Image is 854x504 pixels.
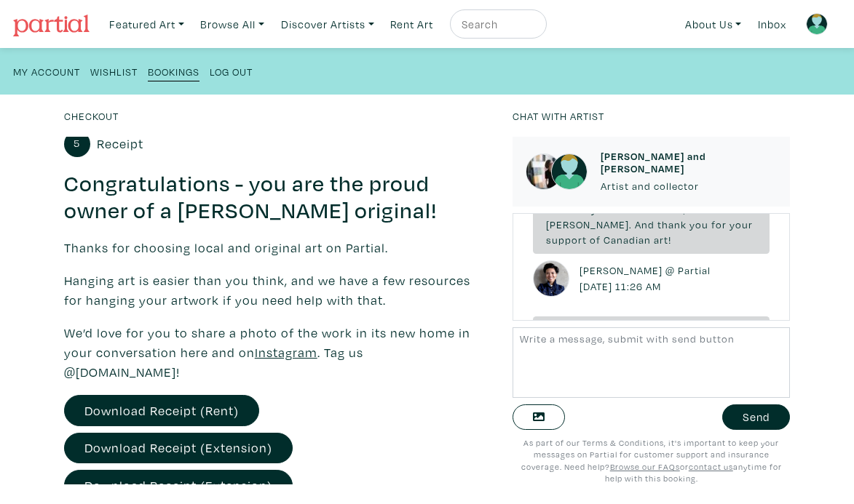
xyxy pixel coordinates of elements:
span: of [590,233,601,247]
span: thank [657,217,687,231]
span: And [635,217,655,231]
p: Hanging art is easier than you think, and we have a few resources for hanging your artwork if you... [64,271,472,310]
small: 5 [74,138,80,148]
img: avatar.png [806,13,828,35]
small: Bookings [148,65,199,79]
a: Inbox [751,9,793,39]
a: Rent Art [384,9,440,39]
a: Discover Artists [274,9,381,39]
small: Checkout [64,109,119,123]
a: Log Out [210,61,253,81]
span: Canadian [604,233,651,247]
a: About Us [679,9,748,39]
a: contact us [689,461,733,472]
small: As part of our Terms & Conditions, it's important to keep your messages on Partial for customer s... [521,437,782,484]
a: Download Receipt (Rent) [64,395,259,426]
span: you [689,217,708,231]
a: Wishlist [90,61,138,81]
h6: [PERSON_NAME] and [PERSON_NAME] [601,150,777,175]
small: My Account [13,65,80,79]
a: Download Receipt (Extension) [64,470,293,501]
p: Thanks for choosing local and original art on Partial. [64,238,472,257]
small: [PERSON_NAME] @ Partial [DATE] 11:26 AM [576,263,711,294]
span: your [730,217,753,231]
span: Receipt [97,134,143,153]
small: Wishlist [90,65,138,79]
a: Featured Art [103,9,191,39]
a: Browse All [194,9,271,39]
span: [PERSON_NAME]. [546,217,632,231]
p: Artist and collector [601,178,777,194]
input: Search [460,15,533,33]
button: Send [722,404,790,430]
a: Download Receipt (Extension) [64,433,293,464]
a: Browse our FAQs [610,461,680,472]
span: for [711,217,727,231]
img: avatar.png [551,153,588,190]
small: Log Out [210,65,253,79]
h3: Congratulations - you are the proud owner of a [PERSON_NAME] original! [64,170,472,225]
p: We’d love for you to share a photo of the work in its new home in your conversation here and on .... [64,323,472,382]
a: Instagram [255,344,317,361]
span: art! [654,233,671,247]
span: support [546,233,587,247]
small: Chat with artist [513,109,604,123]
img: adminavatar.png [533,260,569,297]
img: phpThumb.php [526,153,562,190]
a: Bookings [148,61,199,81]
a: My Account [13,61,80,81]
